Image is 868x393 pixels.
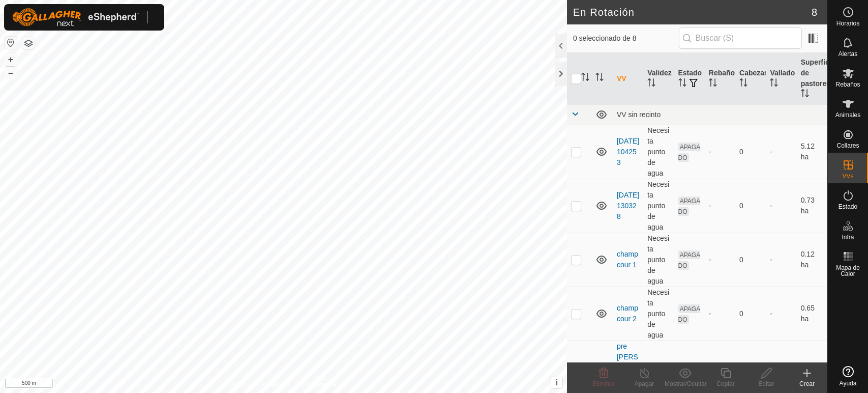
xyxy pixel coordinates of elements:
[839,204,857,210] span: Estado
[573,33,679,44] span: 0 seleccionado de 8
[556,378,558,387] span: i
[617,250,638,269] a: champ cour 1
[830,265,865,277] span: Mapa de Calor
[5,37,17,49] button: Restablecer Mapa
[842,173,853,179] span: VVs
[709,147,731,157] div: -
[5,53,17,66] button: +
[643,233,674,287] td: Necesita punto de agua
[617,110,823,119] div: VV sin recinto
[573,6,812,18] h2: En Rotación
[835,112,860,118] span: Animales
[647,80,655,88] p-sorticon: Activar para ordenar
[709,308,731,319] div: -
[797,53,827,105] th: Superficie de pastoreo
[643,125,674,179] td: Necesita punto de agua
[770,80,778,88] p-sorticon: Activar para ordenar
[766,179,796,233] td: -
[302,380,336,389] a: Contáctenos
[643,179,674,233] td: Necesita punto de agua
[674,53,705,105] th: Estado
[678,143,701,162] span: APAGADO
[709,255,731,265] div: -
[839,51,857,57] span: Alertas
[5,67,17,79] button: –
[797,125,827,179] td: 5.12 ha
[797,233,827,287] td: 0.12 ha
[735,125,766,179] td: 0
[746,379,787,388] div: Editar
[709,80,717,88] p-sorticon: Activar para ordenar
[766,287,796,341] td: -
[705,379,746,388] div: Copiar
[643,287,674,341] td: Necesita punto de agua
[797,287,827,341] td: 0.65 ha
[735,53,766,105] th: Cabezas
[551,377,562,388] button: i
[678,250,701,270] span: APAGADO
[801,91,809,99] p-sorticon: Activar para ordenar
[678,80,686,88] p-sorticon: Activar para ordenar
[624,379,665,388] div: Apagar
[617,137,639,166] a: [DATE] 104253
[812,5,817,20] span: 8
[665,379,705,388] div: Mostrar/Ocultar
[735,233,766,287] td: 0
[678,196,701,216] span: APAGADO
[836,20,859,26] span: Horarios
[231,380,289,389] a: Política de Privacidad
[709,201,731,211] div: -
[835,81,860,88] span: Rebaños
[12,8,139,26] img: Logo Gallagher
[581,74,589,82] p-sorticon: Activar para ordenar
[22,37,35,49] button: Capas del Mapa
[787,379,827,388] div: Crear
[840,380,857,386] span: Ayuda
[617,304,638,323] a: champ cour 2
[735,179,766,233] td: 0
[828,362,868,390] a: Ayuda
[678,304,701,324] span: APAGADO
[842,234,854,240] span: Infra
[617,191,639,220] a: [DATE] 130328
[766,233,796,287] td: -
[735,287,766,341] td: 0
[643,53,674,105] th: Validez
[613,53,643,105] th: VV
[679,27,802,49] input: Buscar (S)
[766,53,796,105] th: Vallado
[592,380,614,387] span: Eliminar
[739,80,747,88] p-sorticon: Activar para ordenar
[595,74,604,82] p-sorticon: Activar para ordenar
[797,179,827,233] td: 0.73 ha
[836,143,859,149] span: Collares
[766,125,796,179] td: -
[705,53,735,105] th: Rebaño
